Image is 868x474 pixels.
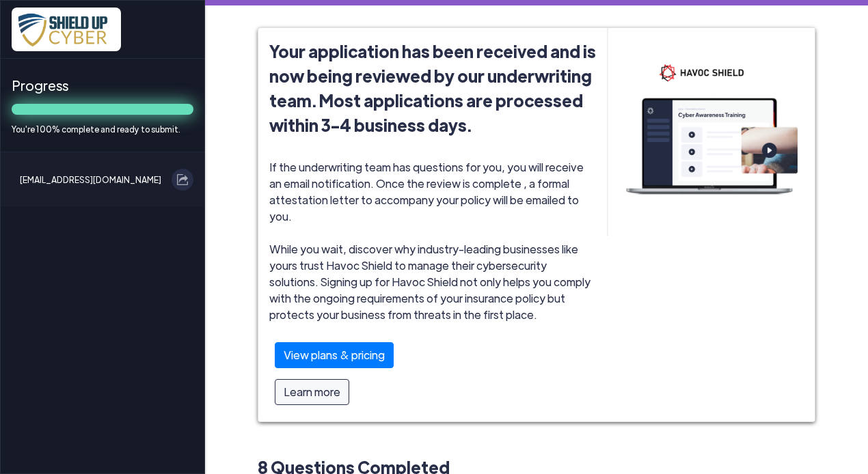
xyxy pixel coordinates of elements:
[269,39,596,137] span: Your application has been received and is now being reviewed by our underwriting team. Most appli...
[275,342,394,368] div: View plans & pricing
[275,379,349,405] div: Learn more
[20,169,161,191] span: [EMAIL_ADDRESS][DOMAIN_NAME]
[12,8,121,51] img: x7pemu0IxLxkcbZJZdzx2HwkaHwO9aaLS0XkQIJL.png
[177,174,188,185] img: exit.svg
[269,160,596,410] span: If the underwriting team has questions for you, you will receive an email notification. Once the ...
[172,169,193,191] button: Log out
[12,123,193,135] span: You're 100% complete and ready to submit.
[608,28,815,236] img: hslaptop2.png
[12,75,193,96] span: Progress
